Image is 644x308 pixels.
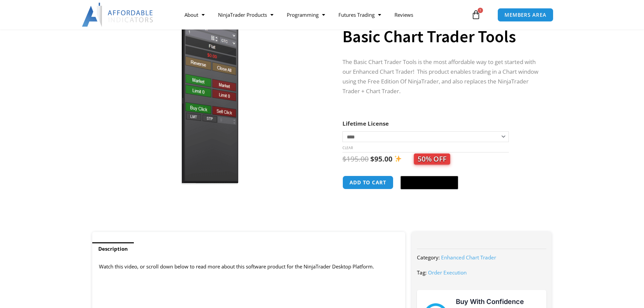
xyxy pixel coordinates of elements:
a: MEMBERS AREA [497,8,553,22]
img: LogoAI | Affordable Indicators – NinjaTrader [82,3,154,27]
a: Futures Trading [332,7,388,22]
iframe: PayPal Message 1 [342,198,538,204]
a: Clear options [342,145,353,150]
a: Description [92,242,134,255]
span: $ [370,154,374,164]
button: Buy with GPay [400,176,458,189]
span: 50% OFF [414,153,450,165]
button: Add to cart [342,176,393,189]
span: Tag: [417,269,427,276]
bdi: 95.00 [370,154,392,164]
p: Watch this video, or scroll down below to read more about this software product for the NinjaTrad... [99,262,398,271]
a: About [178,7,211,22]
span: MEMBERS AREA [504,12,546,17]
a: NinjaTrader Products [211,7,280,22]
a: 1 [461,5,491,24]
a: Order Execution [428,269,467,276]
a: Enhanced Chart Trader [441,254,496,261]
nav: Menu [178,7,470,22]
h3: Buy With Confidence [456,297,540,307]
h1: Basic Chart Trader Tools [342,25,538,48]
bdi: 195.00 [342,154,369,164]
label: Lifetime License [342,120,389,127]
img: BasicTools | Affordable Indicators – NinjaTrader [102,3,318,188]
span: 1 [478,8,483,13]
a: Reviews [388,7,420,22]
a: Programming [280,7,332,22]
img: ✨ [394,155,401,162]
p: The Basic Chart Trader Tools is the most affordable way to get started with our Enhanced Chart Tr... [342,57,538,96]
span: Category: [417,254,440,261]
span: $ [342,154,346,164]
